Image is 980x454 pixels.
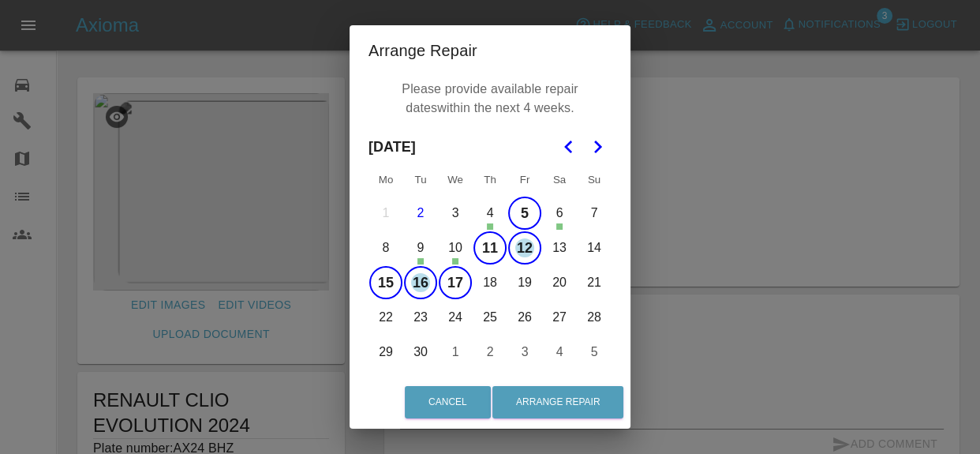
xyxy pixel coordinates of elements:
[508,231,541,265] button: Friday, September 12th, 2025, selected
[368,164,403,196] th: Monday
[369,336,402,369] button: Monday, September 29th, 2025
[543,336,576,369] button: Saturday, October 4th, 2025
[543,301,576,334] button: Saturday, September 27th, 2025
[350,25,630,76] h2: Arrange Repair
[376,76,604,122] p: Please provide available repair dates within the next 4 weeks.
[578,336,611,369] button: Sunday, October 5th, 2025
[369,197,402,230] button: Monday, September 1st, 2025
[578,231,611,265] button: Sunday, September 14th, 2025
[508,336,541,369] button: Friday, October 3rd, 2025
[369,231,402,265] button: Monday, September 8th, 2025
[543,231,576,265] button: Saturday, September 13th, 2025
[404,266,437,299] button: Tuesday, September 16th, 2025, selected
[473,266,507,299] button: Thursday, September 18th, 2025
[439,266,472,299] button: Wednesday, September 17th, 2025, selected
[403,164,438,196] th: Tuesday
[404,336,437,369] button: Tuesday, September 30th, 2025
[473,231,507,265] button: Thursday, September 11th, 2025, selected
[439,231,472,265] button: Wednesday, September 10th, 2025
[583,133,612,161] button: Go to the Next Month
[543,266,576,299] button: Saturday, September 20th, 2025
[555,133,583,161] button: Go to the Previous Month
[439,301,472,334] button: Wednesday, September 24th, 2025
[369,266,402,299] button: Monday, September 15th, 2025, selected
[473,164,507,196] th: Thursday
[508,301,541,334] button: Friday, September 26th, 2025
[438,164,473,196] th: Wednesday
[404,301,437,334] button: Tuesday, September 23rd, 2025
[577,164,612,196] th: Sunday
[473,197,507,230] button: Thursday, September 4th, 2025
[439,197,472,230] button: Wednesday, September 3rd, 2025
[508,197,541,230] button: Friday, September 5th, 2025, selected
[578,197,611,230] button: Sunday, September 7th, 2025
[578,266,611,299] button: Sunday, September 21st, 2025
[508,266,541,299] button: Friday, September 19th, 2025
[542,164,577,196] th: Saturday
[369,301,402,334] button: Monday, September 22nd, 2025
[543,197,576,230] button: Saturday, September 6th, 2025
[404,231,437,265] button: Tuesday, September 9th, 2025
[368,164,612,370] table: September 2025
[405,386,491,418] button: Cancel
[507,164,542,196] th: Friday
[473,301,507,334] button: Thursday, September 25th, 2025
[404,197,437,230] button: Today, Tuesday, September 2nd, 2025
[578,301,611,334] button: Sunday, September 28th, 2025
[368,129,416,164] span: [DATE]
[492,386,623,418] button: Arrange Repair
[439,336,472,369] button: Wednesday, October 1st, 2025
[473,336,507,369] button: Thursday, October 2nd, 2025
